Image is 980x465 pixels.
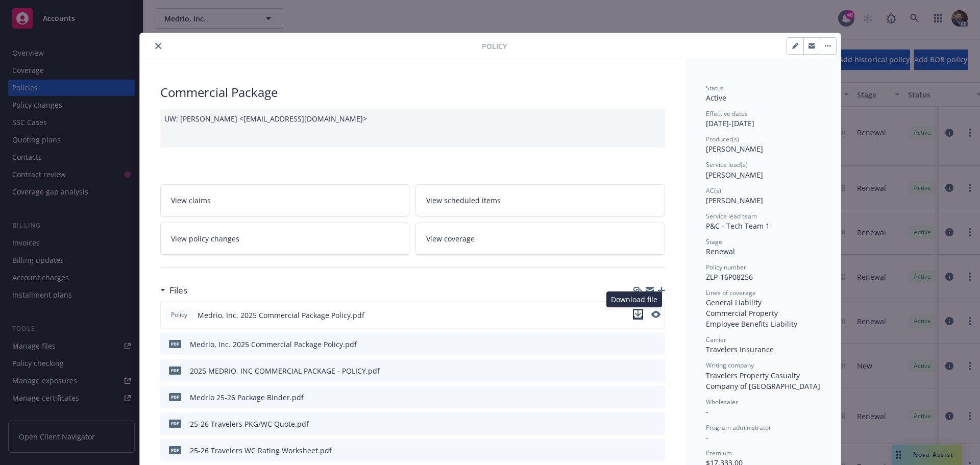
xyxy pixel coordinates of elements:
a: View claims [160,184,410,216]
span: Status [706,84,724,92]
div: Download file [606,291,662,307]
span: pdf [169,446,181,454]
span: pdf [169,420,181,427]
span: Renewal [706,247,735,256]
span: pdf [169,393,181,401]
button: download file [635,339,644,350]
button: download file [635,392,644,403]
a: View scheduled items [415,184,665,216]
div: Medrio 25-26 Package Binder.pdf [190,392,304,403]
div: [DATE] - [DATE] [706,109,820,129]
span: View coverage [426,233,475,244]
span: Policy [169,310,189,320]
span: [PERSON_NAME] [706,195,763,205]
span: View scheduled items [426,195,501,206]
div: 25-26 Travelers PKG/WC Quote.pdf [190,419,309,429]
div: Commercial Package [160,84,665,101]
h3: Files [169,284,187,297]
div: Files [160,284,187,297]
span: View claims [171,195,211,206]
span: [PERSON_NAME] [706,144,763,154]
span: Travelers Property Casualty Company of [GEOGRAPHIC_DATA] [706,371,820,391]
span: pdf [169,366,181,374]
span: Premium [706,449,732,457]
span: - [706,432,708,442]
span: Policy number [706,263,746,272]
button: download file [635,445,644,456]
button: download file [635,365,644,376]
span: Lines of coverage [706,288,756,297]
div: UW: [PERSON_NAME] <[EMAIL_ADDRESS][DOMAIN_NAME]> [160,109,665,148]
a: View policy changes [160,223,410,255]
span: Stage [706,237,722,246]
button: download file [633,309,643,321]
span: Writing company [706,361,754,370]
span: Active [706,93,726,103]
button: close [152,40,164,52]
span: pdf [169,340,181,348]
span: View policy changes [171,233,239,244]
button: preview file [652,392,661,403]
div: Commercial Property [706,308,820,319]
button: preview file [652,445,661,456]
span: Travelers Insurance [706,345,774,354]
button: download file [633,309,643,320]
button: download file [635,419,644,429]
div: General Liability [706,297,820,308]
button: preview file [651,311,660,318]
span: Medrio, Inc. 2025 Commercial Package Policy.pdf [198,310,364,321]
span: Effective dates [706,109,748,118]
span: Wholesaler [706,398,738,406]
span: P&C - Tech Team 1 [706,221,770,231]
button: preview file [652,339,661,350]
span: ZLP-16P08256 [706,272,753,282]
span: Service lead team [706,212,757,221]
span: Service lead(s) [706,160,748,169]
span: Program administrator [706,423,771,432]
a: View coverage [415,223,665,255]
span: AC(s) [706,186,721,195]
div: Employee Benefits Liability [706,319,820,329]
span: [PERSON_NAME] [706,170,763,180]
span: Producer(s) [706,135,739,143]
span: Policy [482,41,507,52]
span: Carrier [706,335,726,344]
div: Medrio, Inc. 2025 Commercial Package Policy.pdf [190,339,357,350]
div: 2025 MEDRIO, INC COMMERCIAL PACKAGE - POLICY.pdf [190,365,380,376]
div: 25-26 Travelers WC Rating Worksheet.pdf [190,445,332,456]
button: preview file [651,309,660,321]
button: preview file [652,365,661,376]
button: preview file [652,419,661,429]
span: - [706,407,708,417]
